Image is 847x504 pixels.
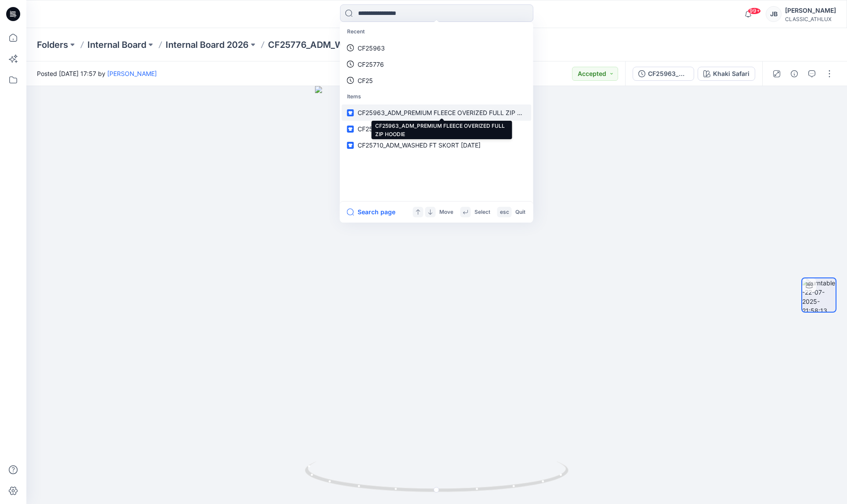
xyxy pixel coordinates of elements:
[358,76,373,85] p: CF25
[358,60,384,69] p: CF25776
[474,208,490,217] p: Select
[342,137,532,153] a: CF25710_ADM_WASHED FT SKORT [DATE]
[766,6,782,22] div: JB
[342,56,532,72] a: CF25776
[500,208,509,217] p: esc
[633,67,694,81] button: CF25963_ADM_PREMIUM FLEECE OVERIZED FULL ZIP HOODIE
[358,141,481,149] span: CF25710_ADM_WASHED FT SKORT [DATE]
[107,70,157,77] a: [PERSON_NAME]
[342,121,532,137] a: CF25776_ADM_Washed FT Half Zip Pullover [DATE]
[515,208,525,217] p: Quit
[37,69,157,78] span: Posted [DATE] 17:57 by
[342,24,532,40] p: Recent
[698,67,755,81] button: Khaki Safari
[439,208,453,217] p: Move
[347,207,395,217] button: Search page
[87,39,146,51] a: Internal Board
[166,39,249,51] a: Internal Board 2026
[785,5,836,16] div: [PERSON_NAME]
[713,69,749,79] div: Khaki Safari
[342,40,532,56] a: CF25963
[358,43,385,53] p: CF25963
[802,278,836,312] img: turntable-22-07-2025-21:58:13
[748,7,761,14] span: 99+
[342,104,532,121] a: CF25963_ADM_PREMIUM FLEECE OVERIZED FULL ZIP HOODIE
[37,39,68,51] a: Folders
[342,89,532,105] p: Items
[268,39,451,51] p: CF25776_ADM_Washed FT Half Zip Pullover [DATE]
[342,72,532,89] a: CF25
[787,67,801,81] button: Details
[358,125,505,133] span: CF25776_ADM_Washed FT Half Zip Pullover [DATE]
[358,109,541,116] span: CF25963_ADM_PREMIUM FLEECE OVERIZED FULL ZIP HOODIE
[785,16,836,22] div: CLASSIC_ATHLUX
[648,69,688,79] div: CF25963_ADM_PREMIUM FLEECE OVERIZED FULL ZIP HOODIE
